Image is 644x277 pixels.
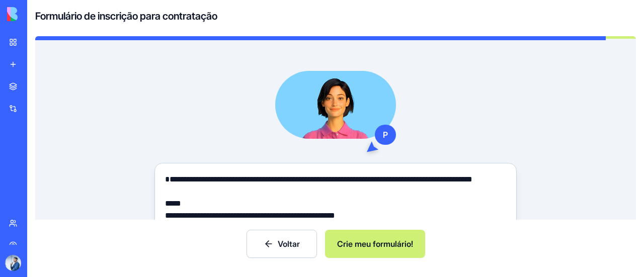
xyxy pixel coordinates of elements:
[247,230,317,258] button: Voltar
[5,255,21,271] img: ACg8ocIDNqZmHa3RkofuBWTqAPEkIdyo1RTHTPGY-6utRY1pmfOf4iolKw=s96-c
[337,239,413,249] font: Crie meu formulário!
[35,10,217,22] font: Formulário de inscrição para contratação
[7,7,69,21] img: logotipo
[278,239,300,249] font: Voltar
[325,230,425,258] button: Crie meu formulário!
[383,130,388,140] font: P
